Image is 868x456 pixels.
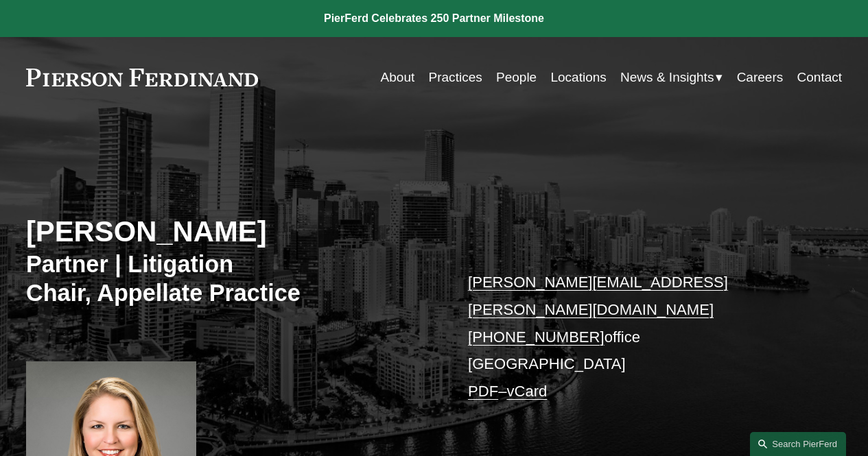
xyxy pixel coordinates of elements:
h3: Partner | Litigation Chair, Appellate Practice [26,250,434,308]
a: PDF [468,383,498,400]
a: About [381,64,415,91]
a: Locations [550,64,606,91]
a: People [496,64,537,91]
h2: [PERSON_NAME] [26,215,434,250]
a: Contact [797,64,843,91]
a: Practices [429,64,482,91]
span: News & Insights [620,66,714,89]
a: Careers [737,64,784,91]
a: Search this site [750,432,846,456]
p: office [GEOGRAPHIC_DATA] – [468,269,808,405]
a: folder dropdown [620,64,723,91]
a: [PHONE_NUMBER] [468,328,605,346]
a: [PERSON_NAME][EMAIL_ADDRESS][PERSON_NAME][DOMAIN_NAME] [468,274,728,318]
a: vCard [506,383,547,400]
